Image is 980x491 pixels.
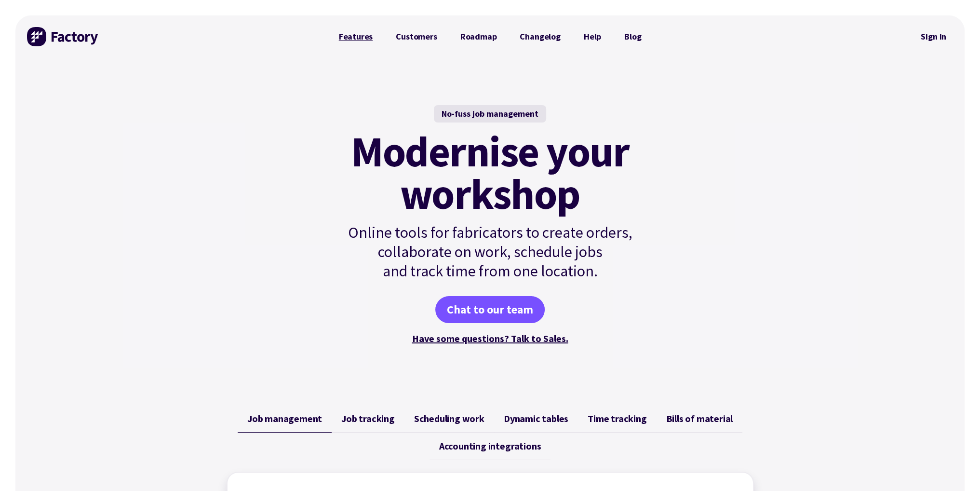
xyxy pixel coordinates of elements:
[914,26,953,48] nav: Secondary Navigation
[414,413,484,424] span: Scheduling work
[247,413,322,424] span: Job management
[327,223,653,281] p: Online tools for fabricators to create orders, collaborate on work, schedule jobs and track time ...
[384,27,448,46] a: Customers
[504,413,568,424] span: Dynamic tables
[449,27,509,46] a: Roadmap
[27,27,99,46] img: Factory
[327,27,385,46] a: Features
[327,27,653,46] nav: Primary Navigation
[351,130,629,215] mark: Modernise your workshop
[613,27,653,46] a: Blog
[666,413,733,424] span: Bills of material
[572,27,613,46] a: Help
[341,413,395,424] span: Job tracking
[508,27,572,46] a: Changelog
[412,332,568,344] a: Have some questions? Talk to Sales.
[434,105,546,123] div: No-fuss job management
[914,26,953,48] a: Sign in
[588,413,646,424] span: Time tracking
[439,440,541,452] span: Accounting integrations
[435,296,545,323] a: Chat to our team
[819,387,980,491] iframe: Chat Widget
